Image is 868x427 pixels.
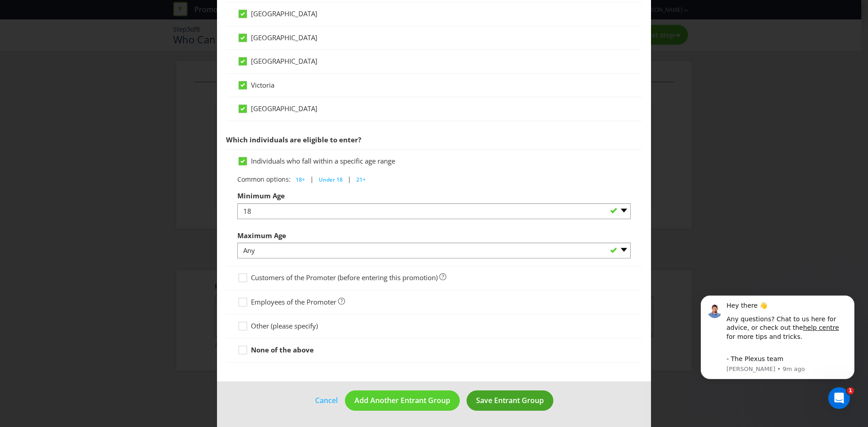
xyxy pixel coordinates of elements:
span: Individuals who fall within a specific age range [251,156,395,165]
span: [GEOGRAPHIC_DATA] [251,33,317,42]
span: Which individuals are eligible to enter? [226,135,361,144]
span: Under 18 [319,176,343,183]
span: Save Entrant Group [476,395,544,405]
span: | [310,175,314,183]
span: Common options: [237,175,291,183]
span: | [348,175,351,183]
span: Employees of the Promoter [251,297,336,306]
span: Minimum Age [237,191,285,200]
span: Other (please specify) [251,321,318,330]
span: 1 [847,387,854,394]
span: Customers of the Promoter (before entering this promotion) [251,273,438,282]
button: 18+ [291,173,310,187]
button: Add Another Entrant Group [345,390,460,411]
span: [GEOGRAPHIC_DATA] [251,104,317,113]
span: [GEOGRAPHIC_DATA] [251,9,317,18]
strong: None of the above [251,345,314,354]
iframe: Intercom notifications message [687,287,868,385]
span: [GEOGRAPHIC_DATA] [251,56,317,66]
span: 21+ [356,176,366,183]
button: Under 18 [314,173,348,187]
iframe: Intercom live chat [828,387,850,409]
span: Victoria [251,80,274,89]
span: 18+ [296,176,305,183]
a: Cancel [315,395,338,406]
button: 21+ [351,173,371,187]
button: Save Entrant Group [467,390,553,411]
span: Add Another Entrant Group [354,395,450,405]
span: Maximum Age [237,231,286,240]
